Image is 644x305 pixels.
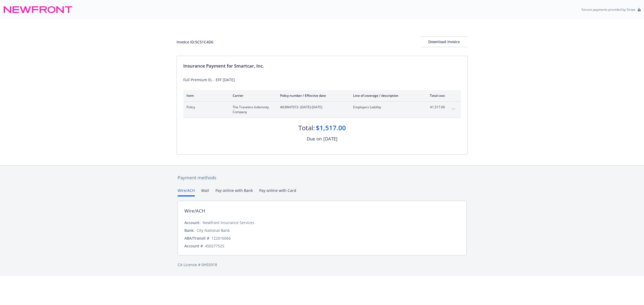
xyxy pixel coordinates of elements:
[184,207,205,214] div: Wire/ACH
[211,235,231,241] div: 122016066
[197,228,230,233] div: City National Bank
[178,174,467,181] div: Payment methods
[421,36,468,47] button: Download Invoice
[259,188,296,196] button: Pay online with Card
[353,93,416,98] div: Line of coverage / description
[353,105,416,110] span: Employers Liability
[425,105,445,110] span: $1,517.00
[233,105,272,114] span: The Travelers Indemnity Company
[205,243,224,249] div: 450277525
[581,7,635,12] p: Secure payments provided by Stripe
[323,135,338,142] div: [DATE]
[298,123,315,132] div: Total:
[178,262,467,267] div: CA License # 0H55918
[215,188,253,196] button: Pay online with Bank
[449,105,458,113] button: expand content
[186,105,224,110] span: Policy
[316,123,346,132] div: $1,517.00
[184,243,203,249] div: Account #
[280,93,345,98] div: Policy number / Effective date
[280,105,345,110] span: #63W47072 - [DATE]-[DATE]
[425,93,445,98] div: Total cost
[177,39,213,45] div: Invoice ID: 5C51C4D6
[307,135,322,142] div: Due on
[186,93,224,98] div: Item
[183,77,461,83] div: Full Premium EL - EFF [DATE]
[184,228,195,233] div: Bank:
[183,102,461,118] div: PolicyThe Travelers Indemnity Company#63W47072- [DATE]-[DATE]Employers Liability$1,517.00expand c...
[233,93,272,98] div: Carrier
[183,62,461,69] div: Insurance Payment for Smartcar, Inc.
[184,235,209,241] div: ABA/Transit #
[201,188,209,196] button: Mail
[178,188,195,196] button: Wire/ACH
[203,220,254,225] div: Newfront Insurance Services
[184,220,200,225] div: Account:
